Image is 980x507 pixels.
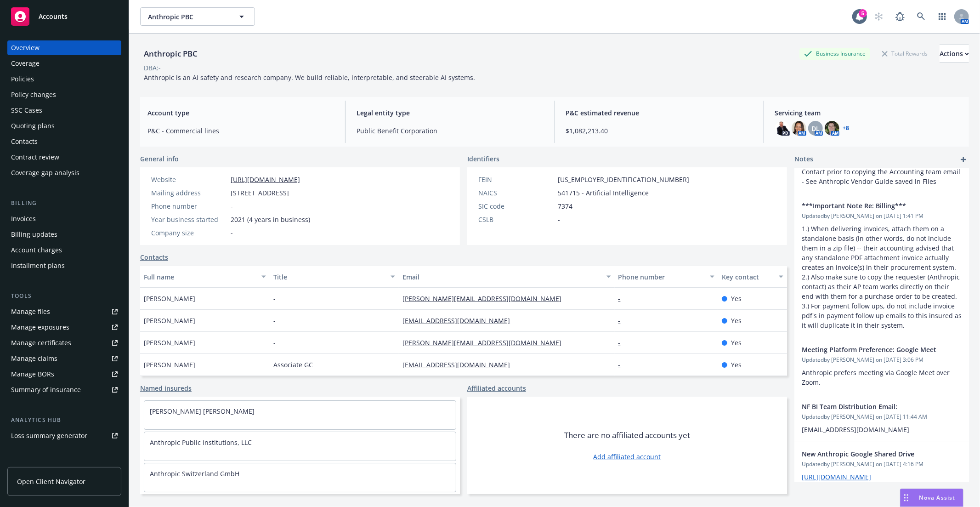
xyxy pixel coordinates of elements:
[792,121,806,136] img: photo
[7,134,121,149] a: Contacts
[802,460,962,468] span: Updated by [PERSON_NAME] on [DATE] 4:16 PM
[958,154,969,165] a: add
[144,73,475,82] span: Anthropic is an AI safety and research company. We build reliable, interpretable, and steerable A...
[231,188,289,198] span: [STREET_ADDRESS]
[273,360,313,370] span: Associate GC
[794,337,969,394] div: Meeting Platform Preference: Google MeetUpdatedby [PERSON_NAME] on [DATE] 3:06 PMAnthropic prefer...
[231,215,310,224] span: 2021 (4 years in business)
[273,338,276,347] span: -
[802,356,962,364] span: Updated by [PERSON_NAME] on [DATE] 3:06 PM
[802,345,938,354] span: Meeting Platform Preference: Google Meet
[151,201,227,211] div: Phone number
[775,121,790,136] img: photo
[731,360,742,370] span: Yes
[17,477,85,486] span: Open Client Navigator
[7,243,121,257] a: Account charges
[140,48,201,60] div: Anthropic PBC
[11,150,59,165] div: Contract review
[140,7,255,26] button: Anthropic PBC
[273,316,276,325] span: -
[802,158,964,186] span: All invoices should now Include PO # and Anthropic Contact prior to copying the Accounting team e...
[231,228,233,238] span: -
[731,294,742,303] span: Yes
[144,272,256,282] div: Full name
[7,103,121,118] a: SSC Cases
[11,258,65,273] div: Installment plans
[940,45,969,63] button: Actions
[7,72,121,86] a: Policies
[273,294,276,303] span: -
[7,56,121,71] a: Coverage
[140,252,168,262] a: Contacts
[402,338,569,347] a: [PERSON_NAME][EMAIL_ADDRESS][DOMAIN_NAME]
[566,108,753,118] span: P&C estimated revenue
[7,227,121,242] a: Billing updates
[912,7,930,26] a: Search
[478,201,554,211] div: SIC code
[11,103,42,118] div: SSC Cases
[11,351,57,366] div: Manage claims
[402,294,569,303] a: [PERSON_NAME][EMAIL_ADDRESS][DOMAIN_NAME]
[151,215,227,224] div: Year business started
[802,449,938,459] span: New Anthropic Google Shared Drive
[919,494,956,501] span: Nova Assist
[140,154,179,164] span: General info
[618,272,704,282] div: Phone number
[11,304,50,319] div: Manage files
[478,215,554,224] div: CSLB
[7,4,121,29] a: Accounts
[802,473,871,481] a: [URL][DOMAIN_NAME]
[140,266,270,288] button: Full name
[7,150,121,165] a: Contract review
[478,188,554,198] div: NAICS
[11,428,87,443] div: Loss summary generator
[150,469,239,478] a: Anthropic Switzerland GmbH
[11,227,57,242] div: Billing updates
[147,108,334,118] span: Account type
[802,402,938,411] span: NF BI Team Distribution Email:
[11,40,40,55] div: Overview
[402,360,517,369] a: [EMAIL_ADDRESS][DOMAIN_NAME]
[7,416,121,425] div: Analytics hub
[722,272,773,282] div: Key contact
[811,124,820,133] span: DL
[564,430,690,441] span: There are no affiliated accounts yet
[147,126,334,136] span: P&C - Commercial lines
[802,413,962,421] span: Updated by [PERSON_NAME] on [DATE] 11:44 AM
[7,165,121,180] a: Coverage gap analysis
[618,294,628,303] a: -
[151,175,227,184] div: Website
[933,7,952,26] a: Switch app
[7,119,121,133] a: Quoting plans
[7,336,121,350] a: Manage certificates
[891,7,909,26] a: Report a Bug
[11,87,56,102] div: Policy changes
[900,489,963,507] button: Nova Assist
[11,165,79,180] div: Coverage gap analysis
[7,367,121,382] a: Manage BORs
[618,338,628,347] a: -
[7,291,121,301] div: Tools
[144,294,195,303] span: [PERSON_NAME]
[7,258,121,273] a: Installment plans
[151,188,227,198] div: Mailing address
[7,199,121,208] div: Billing
[11,320,69,335] div: Manage exposures
[150,407,255,416] a: [PERSON_NAME] [PERSON_NAME]
[402,272,600,282] div: Email
[7,211,121,226] a: Invoices
[802,201,938,211] span: ***Important Note Re: Billing***
[859,9,867,17] div: 5
[11,243,62,257] div: Account charges
[615,266,718,288] button: Phone number
[566,126,753,136] span: $1,082,213.40
[7,428,121,443] a: Loss summary generator
[11,382,81,397] div: Summary of insurance
[467,383,526,393] a: Affiliated accounts
[794,442,969,489] div: New Anthropic Google Shared DriveUpdatedby [PERSON_NAME] on [DATE] 4:16 PM[URL][DOMAIN_NAME]
[357,126,543,136] span: Public Benefit Corporation
[7,87,121,102] a: Policy changes
[478,175,554,184] div: FEIN
[794,394,969,442] div: NF BI Team Distribution Email:Updatedby [PERSON_NAME] on [DATE] 11:44 AM[EMAIL_ADDRESS][DOMAIN_NAME]
[7,382,121,397] a: Summary of insurance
